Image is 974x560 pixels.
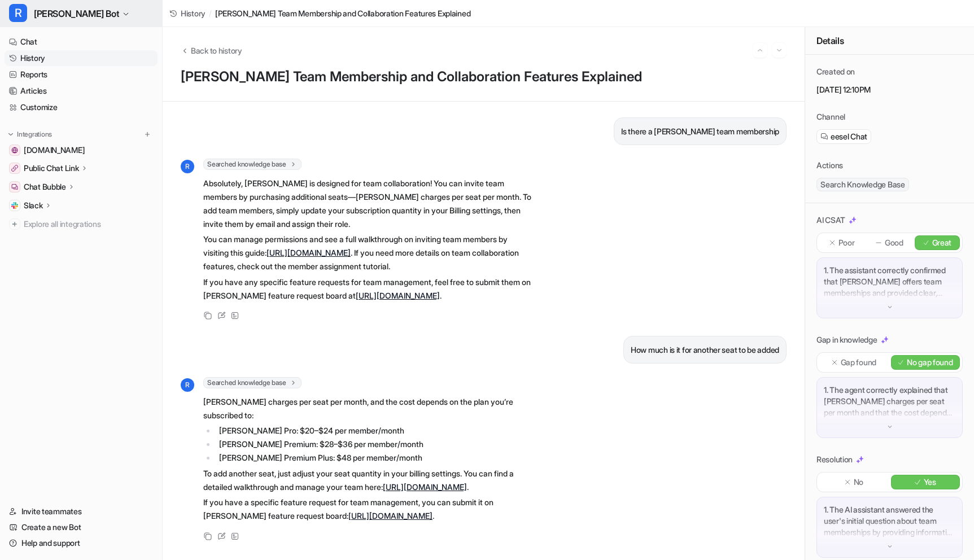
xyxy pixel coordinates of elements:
[216,424,534,438] li: [PERSON_NAME] Pro: $20–$24 per member/month
[854,476,863,488] p: No
[932,237,952,248] p: Great
[356,291,440,300] a: [URL][DOMAIN_NAME]
[5,83,158,99] a: Articles
[191,45,242,56] span: Back to history
[816,160,843,171] p: Actions
[816,454,853,465] p: Resolution
[5,216,158,232] a: Explore all integrations
[181,45,242,56] button: Back to history
[203,177,534,231] p: Absolutely, [PERSON_NAME] is designed for team collaboration! You can invite team members by purc...
[24,145,85,156] span: [DOMAIN_NAME]
[816,111,845,123] p: Channel
[24,181,66,193] p: Chat Bubble
[5,129,55,140] button: Integrations
[5,50,158,66] a: History
[11,202,18,209] img: Slack
[5,504,158,519] a: Invite teammates
[216,451,534,465] li: [PERSON_NAME] Premium Plus: $48 per member/month
[885,237,903,248] p: Good
[816,84,963,95] p: [DATE] 12:10PM
[383,482,467,492] a: [URL][DOMAIN_NAME]
[209,7,212,19] span: /
[886,303,894,311] img: down-arrow
[267,248,351,257] a: [URL][DOMAIN_NAME]
[203,377,302,388] span: Searched knowledge base
[203,159,302,170] span: Searched knowledge base
[11,183,18,190] img: Chat Bubble
[772,43,787,58] button: Go to next session
[5,99,158,115] a: Customize
[824,265,955,299] p: 1. The assistant correctly confirmed that [PERSON_NAME] offers team memberships and provided clea...
[816,334,877,345] p: Gap in knowledge
[348,511,433,520] a: [URL][DOMAIN_NAME]
[24,200,43,211] p: Slack
[886,542,894,550] img: down-arrow
[17,130,52,139] p: Integrations
[5,535,158,551] a: Help and support
[9,4,27,22] span: R
[203,496,534,523] p: If you have a specific feature request for team management, you can submit it on [PERSON_NAME] fe...
[841,357,876,368] p: Gap found
[24,215,153,233] span: Explore all integrations
[816,66,855,77] p: Created on
[203,467,534,494] p: To add another seat, just adjust your seat quantity in your billing settings. You can find a deta...
[621,125,779,138] p: Is there a [PERSON_NAME] team membership
[143,130,151,138] img: menu_add.svg
[816,215,845,226] p: AI CSAT
[24,163,79,174] p: Public Chat Link
[753,43,767,58] button: Go to previous session
[181,69,787,85] h1: [PERSON_NAME] Team Membership and Collaboration Features Explained
[631,343,779,357] p: How much is it for another seat to be added
[816,178,909,191] span: Search Knowledge Base
[203,395,534,422] p: [PERSON_NAME] charges per seat per month, and the cost depends on the plan you’re subscribed to:
[34,6,119,21] span: [PERSON_NAME] Bot
[11,147,18,154] img: getrella.com
[181,160,194,173] span: R
[775,45,783,55] img: Next session
[169,7,206,19] a: History
[820,131,867,142] a: eesel Chat
[924,476,936,488] p: Yes
[824,384,955,418] p: 1. The agent correctly explained that [PERSON_NAME] charges per seat per month and that the cost ...
[820,133,828,141] img: eeselChat
[215,7,471,19] span: [PERSON_NAME] Team Membership and Collaboration Features Explained
[5,142,158,158] a: getrella.com[DOMAIN_NAME]
[805,27,974,55] div: Details
[181,378,194,392] span: R
[838,237,855,248] p: Poor
[907,357,953,368] p: No gap found
[5,519,158,535] a: Create a new Bot
[216,438,534,451] li: [PERSON_NAME] Premium: $28–$36 per member/month
[5,67,158,82] a: Reports
[203,233,534,273] p: You can manage permissions and see a full walkthrough on inviting team members by visiting this g...
[5,34,158,50] a: Chat
[7,130,15,138] img: expand menu
[886,423,894,431] img: down-arrow
[181,7,206,19] span: History
[203,275,534,303] p: If you have any specific feature requests for team management, feel free to submit them on [PERSO...
[831,131,867,142] span: eesel Chat
[9,218,20,230] img: explore all integrations
[756,45,764,55] img: Previous session
[824,504,955,538] p: 1. The AI assistant answered the user's initial question about team memberships by providing info...
[11,165,18,172] img: Public Chat Link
